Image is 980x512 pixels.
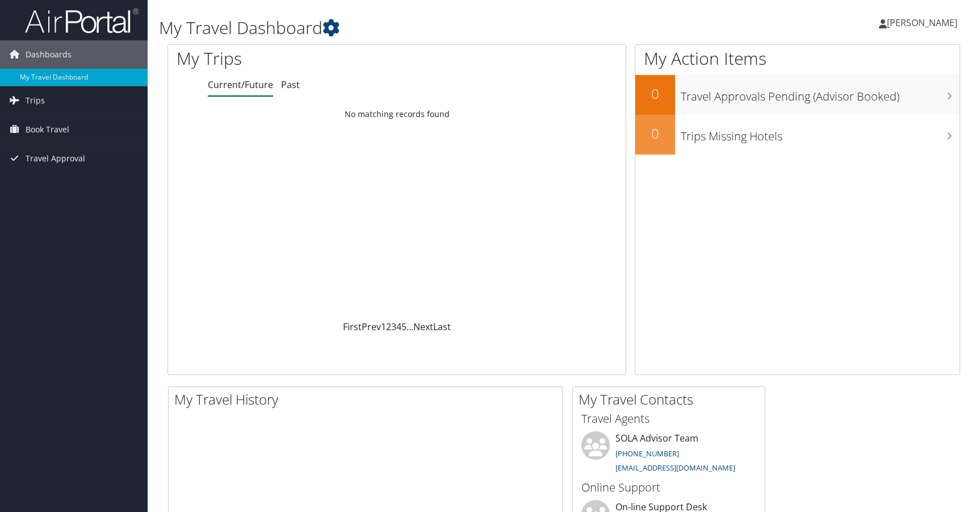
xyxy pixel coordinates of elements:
[635,75,960,115] a: 0Travel Approvals Pending (Advisor Booked)
[343,320,362,333] a: First
[579,390,765,409] h2: My Travel Contacts
[26,86,45,115] span: Trips
[401,320,407,333] a: 5
[887,16,957,29] span: [PERSON_NAME]
[615,463,735,473] a: [EMAIL_ADDRESS][DOMAIN_NAME]
[576,431,762,478] li: SOLA Advisor Team
[407,320,413,333] span: …
[386,320,391,333] a: 2
[413,320,433,333] a: Next
[635,115,960,155] a: 0Trips Missing Hotels
[26,40,72,69] span: Dashboards
[615,448,679,459] a: [PHONE_NUMBER]
[362,320,381,333] a: Prev
[635,47,960,70] h1: My Action Items
[174,390,562,409] h2: My Travel History
[168,104,626,124] td: No matching records found
[681,83,960,105] h3: Travel Approvals Pending (Advisor Booked)
[581,411,756,427] h3: Travel Agents
[635,84,675,103] h2: 0
[581,480,756,496] h3: Online Support
[281,78,300,91] a: Past
[381,320,386,333] a: 1
[208,78,273,91] a: Current/Future
[396,320,401,333] a: 4
[26,144,85,173] span: Travel Approval
[635,124,675,143] h2: 0
[25,7,139,34] img: airportal-logo.png
[177,47,426,70] h1: My Trips
[433,320,451,333] a: Last
[879,6,969,40] a: [PERSON_NAME]
[391,320,396,333] a: 3
[681,123,960,144] h3: Trips Missing Hotels
[159,16,699,40] h1: My Travel Dashboard
[26,115,69,144] span: Book Travel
